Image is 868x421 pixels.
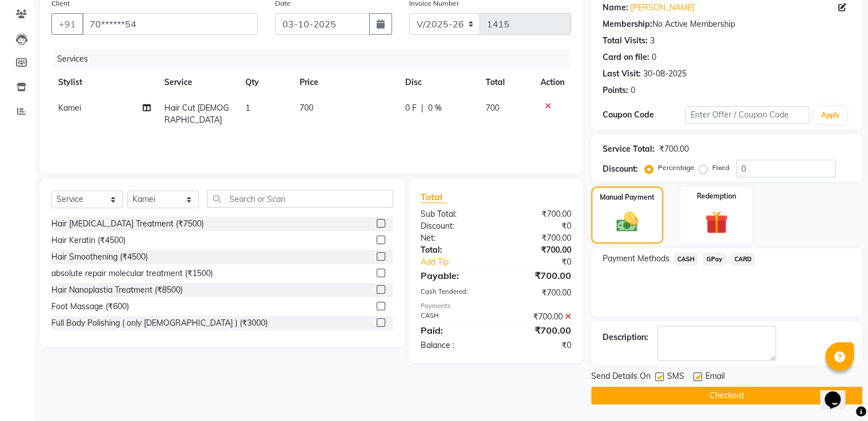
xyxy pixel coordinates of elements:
[534,70,571,95] th: Action
[421,102,423,114] span: |
[51,13,83,35] button: +91
[658,163,695,173] label: Percentage
[412,208,496,220] div: Sub Total:
[293,70,398,95] th: Price
[421,301,571,311] div: Payments
[82,13,258,35] input: Search by Name/Mobile/Email/Code
[667,370,684,384] span: SMS
[698,208,735,237] img: _gift.svg
[685,106,810,124] input: Enter Offer / Coupon Code
[245,103,250,113] span: 1
[631,84,635,96] div: 0
[51,234,126,246] div: Hair Keratin (₹4500)
[603,18,652,30] div: Membership:
[496,232,580,244] div: ₹700.00
[53,48,580,70] div: Services
[510,256,579,268] div: ₹0
[600,192,655,203] label: Manual Payment
[405,102,417,114] span: 0 F
[496,287,580,299] div: ₹700.00
[158,70,239,95] th: Service
[496,311,580,323] div: ₹700.00
[412,244,496,256] div: Total:
[486,103,499,113] span: 700
[712,163,729,173] label: Fixed
[51,70,158,95] th: Stylist
[51,301,129,313] div: Foot Massage (₹600)
[603,51,649,63] div: Card on file:
[421,191,447,203] span: Total
[51,251,148,263] div: Hair Smoothening (₹4500)
[674,253,699,266] span: CASH
[207,190,393,208] input: Search or Scan
[412,269,496,282] div: Payable:
[496,244,580,256] div: ₹700.00
[428,102,442,114] span: 0 %
[697,191,736,201] label: Redemption
[820,375,857,410] iframe: chat widget
[479,70,534,95] th: Total
[51,317,268,329] div: Full Body Polishing ( only [DEMOGRAPHIC_DATA] ) (₹3000)
[603,18,851,30] div: No Active Membership
[643,68,687,80] div: 30-08-2025
[659,143,689,155] div: ₹700.00
[591,370,651,384] span: Send Details On
[652,51,656,63] div: 0
[412,287,496,299] div: Cash Tendered:
[631,2,695,14] a: [PERSON_NAME]
[58,103,81,113] span: Kamei
[496,339,580,351] div: ₹0
[650,35,655,47] div: 3
[603,109,685,121] div: Coupon Code
[300,103,313,113] span: 700
[239,70,293,95] th: Qty
[412,339,496,351] div: Balance :
[412,323,496,337] div: Paid:
[603,331,648,343] div: Description:
[496,269,580,282] div: ₹700.00
[814,107,846,124] button: Apply
[609,209,645,234] img: _cash.svg
[398,70,479,95] th: Disc
[603,35,648,47] div: Total Visits:
[412,256,510,268] a: Add Tip
[496,220,580,232] div: ₹0
[730,253,755,266] span: CARD
[496,323,580,337] div: ₹700.00
[496,208,580,220] div: ₹700.00
[51,268,213,280] div: absolute repair molecular treatment (₹1500)
[603,84,628,96] div: Points:
[603,163,638,175] div: Discount:
[164,103,229,125] span: Hair Cut [DEMOGRAPHIC_DATA]
[51,218,204,230] div: Hair [MEDICAL_DATA] Treatment (₹7500)
[703,253,726,266] span: GPay
[603,2,628,14] div: Name:
[51,284,183,296] div: Hair Nanoplastia Treatment (₹8500)
[591,387,862,404] button: Checkout
[603,143,655,155] div: Service Total:
[412,220,496,232] div: Discount:
[705,370,725,384] span: Email
[412,311,496,323] div: CASH
[412,232,496,244] div: Net:
[603,68,641,80] div: Last Visit:
[603,253,669,265] span: Payment Methods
